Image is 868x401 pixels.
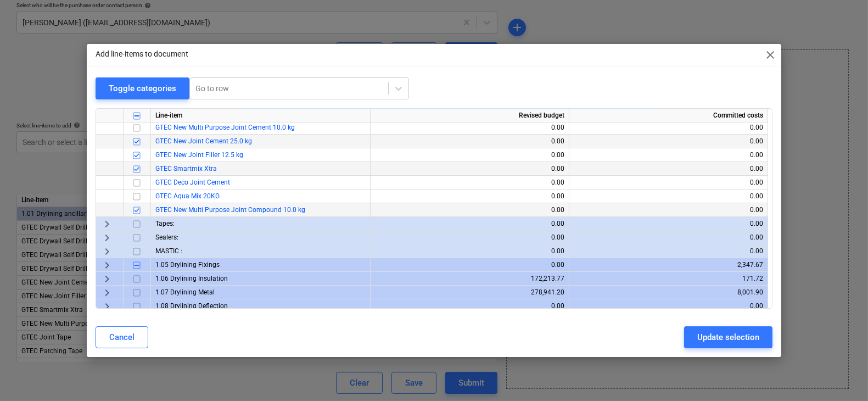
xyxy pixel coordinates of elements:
[574,286,763,299] div: 8,001.90
[574,121,763,135] div: 0.00
[574,162,763,176] div: 0.00
[100,245,114,258] span: keyboard_arrow_right
[155,261,220,269] span: 1.05 Drylining Fixings
[375,299,564,313] div: 0.00
[574,258,763,272] div: 2,347.67
[96,77,189,99] button: Toggle categories
[813,348,868,401] iframe: Chat Widget
[155,124,295,131] a: GTEC New Multi Purpose Joint Cement 10.0 kg
[100,272,114,286] span: keyboard_arrow_right
[109,81,176,96] div: Toggle categories
[100,218,114,231] span: keyboard_arrow_right
[375,231,564,244] div: 0.00
[155,151,243,159] a: GTEC New Joint Filler 12.5 kg
[100,259,114,272] span: keyboard_arrow_right
[100,300,114,313] span: keyboard_arrow_right
[574,135,763,148] div: 0.00
[375,148,564,162] div: 0.00
[574,217,763,231] div: 0.00
[155,165,217,172] a: GTEC Smartmix Xtra
[569,109,768,122] div: Committed costs
[375,217,564,231] div: 0.00
[100,231,114,244] span: keyboard_arrow_right
[375,176,564,190] div: 0.00
[155,179,230,186] a: GTEC Deco Joint Cement
[155,206,305,214] a: GTEC New Multi Purpose Joint Compound 10.0 kg
[96,326,148,348] button: Cancel
[155,288,215,296] span: 1.07 Drylining Metal
[375,135,564,148] div: 0.00
[764,48,777,62] span: close
[375,190,564,203] div: 0.00
[574,190,763,203] div: 0.00
[574,231,763,244] div: 0.00
[155,247,182,255] span: MASTIC :
[375,121,564,135] div: 0.00
[155,220,175,227] span: Tapes:
[371,109,569,122] div: Revised budget
[155,275,228,282] span: 1.06 Drylining Insulation
[375,272,564,286] div: 172,213.77
[375,203,564,217] div: 0.00
[574,203,763,217] div: 0.00
[100,286,114,299] span: keyboard_arrow_right
[375,258,564,272] div: 0.00
[574,299,763,313] div: 0.00
[155,302,228,310] span: 1.08 Drylining Deflection
[574,272,763,286] div: 171.72
[96,48,188,60] p: Add line-items to document
[697,330,759,344] div: Update selection
[574,148,763,162] div: 0.00
[684,326,772,348] button: Update selection
[155,137,252,145] a: GTEC New Joint Cement 25.0 kg
[109,330,135,344] div: Cancel
[155,233,178,241] span: Sealers:
[574,244,763,258] div: 0.00
[574,176,763,190] div: 0.00
[375,244,564,258] div: 0.00
[151,109,371,122] div: Line-item
[155,192,220,200] a: GTEC Aqua Mix 20KG
[375,162,564,176] div: 0.00
[375,286,564,299] div: 278,941.20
